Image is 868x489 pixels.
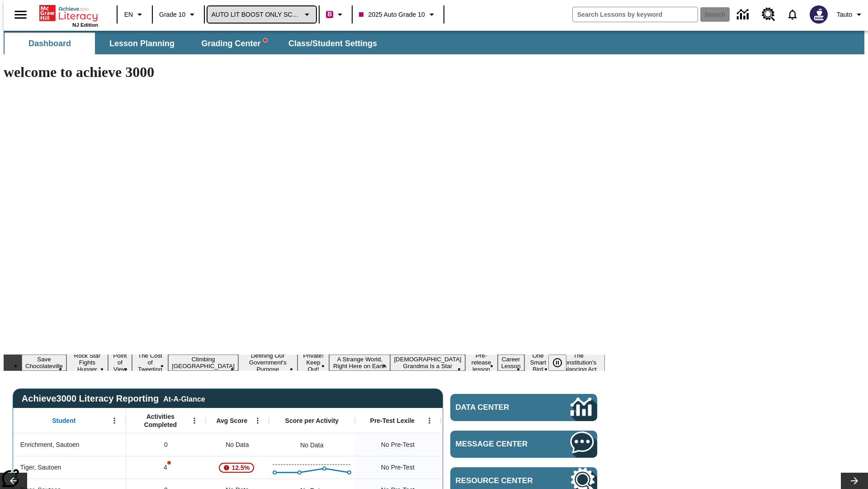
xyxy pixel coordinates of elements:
[423,414,436,427] button: Open Menu
[450,431,597,458] a: Message Center
[238,351,297,374] button: Slide 6 Defining Our Government's Purpose
[20,440,80,450] span: Enrichment, Sautoen
[72,22,98,28] span: NJ Edition
[206,456,269,479] div: , 12.5%, Attention! This student's Average First Try Score of 12.5% is below 65%, Tiger, Sautoen
[297,351,330,374] button: Slide 7 Private! Keep Out!
[188,414,201,427] button: Open Menu
[126,433,206,456] div: 0, Enrichment, Sautoen
[20,463,61,472] span: Tiger, Sautoen
[288,38,377,49] span: Class/Student Settings
[296,436,328,454] div: No Data, Enrichment, Sautoen
[837,10,852,19] span: Tauto
[251,414,264,427] button: Open Menu
[327,9,332,20] span: B
[201,38,267,49] span: Grading Center
[4,31,864,54] div: SubNavbar
[52,417,75,425] span: Student
[731,2,756,27] a: Data Center
[108,351,132,374] button: Slide 3 Point of View
[7,1,34,28] button: Open side menu
[211,10,300,19] span: AUTO LIT BOOST ONLY SCHOOL
[22,355,66,371] button: Slide 1 Save Chocolateville
[168,355,238,371] button: Slide 5 Climbing Mount Tai
[120,6,149,23] button: Language: EN, Select a language
[164,440,168,450] span: 0
[498,355,524,371] button: Slide 11 Career Lesson
[22,393,205,404] span: Achieve3000 Literacy Reporting
[124,10,133,19] span: EN
[329,355,390,371] button: Slide 8 A Strange World, Right Here on Earth
[108,414,121,427] button: Open Menu
[4,64,605,81] h1: welcome to achieve 3000
[159,10,185,19] span: Grade 10
[456,403,540,412] span: Data Center
[456,440,543,449] span: Message Center
[524,351,552,374] button: Slide 12 One Smart Bird
[322,6,349,23] button: Boost Class color is violet red. Change class color
[390,355,465,371] button: Slide 9 South Korean Grandma Is a Star
[781,3,804,26] a: Notifications
[450,394,597,421] a: Data Center
[381,440,415,450] span: No Pre-Test, Enrichment, Sautoen
[552,351,605,374] button: Slide 13 The Constitution's Balancing Act
[810,5,828,24] img: Avatar
[381,463,415,472] span: No Pre-Test, Tiger, Sautoen
[189,33,279,54] button: Grading Center
[281,33,384,54] button: Class/Student Settings
[285,417,339,425] span: Score per Activity
[156,6,201,23] button: Grade: Grade 10, Select a grade
[441,433,527,456] div: No Data, Enrichment, Sautoen
[39,4,98,22] a: Home
[66,351,108,374] button: Slide 2 Rock Star Fights Hunger
[126,456,206,479] div: 4, One or more Activity scores may be invalid., Tiger, Sautoen
[216,417,247,425] span: Avg Score
[573,7,698,22] input: search field
[131,412,190,429] span: Activities Completed
[5,33,95,54] button: Dashboard
[355,6,440,23] button: Class: 2025 Auto Grade 10, Select your class
[548,355,576,371] div: Pause
[206,433,269,456] div: No Data, Enrichment, Sautoen
[465,351,498,374] button: Slide 10 Pre-release lesson
[208,6,316,23] button: School: AUTO LIT BOOST ONLY SCHOOL, Select your school
[28,38,71,49] span: Dashboard
[841,473,868,489] button: Lesson carousel, Next
[264,38,267,42] svg: writing assistant alert
[109,38,175,49] span: Lesson Planning
[456,476,543,485] span: Resource Center
[228,460,254,476] span: 12.5%
[833,6,868,23] button: Profile/Settings
[221,436,253,454] span: No Data
[97,33,187,54] button: Lesson Planning
[4,33,385,54] div: SubNavbar
[548,355,566,371] button: Pause
[132,351,168,374] button: Slide 4 The Cost of Tweeting
[370,417,415,425] span: Pre-Test Lexile
[359,10,425,19] span: 2025 Auto Grade 10
[756,2,781,27] a: Resource Center, Will open in new tab
[163,463,169,472] p: 4
[163,393,205,403] div: At-A-Glance
[441,456,527,479] div: No Data, Tiger, Sautoen
[39,3,98,28] div: Home
[804,3,833,26] button: Select a new avatar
